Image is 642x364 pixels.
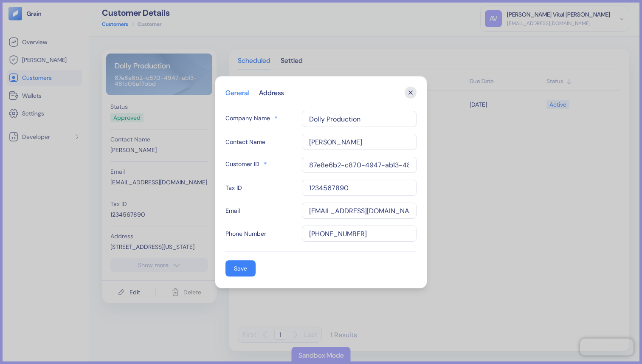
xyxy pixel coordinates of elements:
input: Enter Tax ID [302,180,417,196]
input: Enter ID [302,157,417,173]
button: Save [225,260,256,277]
div: Address [259,90,284,103]
label: Contact Name [225,138,265,147]
input: Enter Name [302,111,417,127]
label: Company Name [225,114,270,124]
input: +12125551234 [302,226,417,242]
label: Phone Number [225,229,266,238]
input: example@email.com [302,203,417,219]
label: Tax ID [225,183,242,192]
label: Email [225,206,240,215]
input: Enter Name [302,134,417,150]
label: Customer ID [225,160,259,170]
div: General [225,90,249,103]
div: Save [234,265,247,271]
